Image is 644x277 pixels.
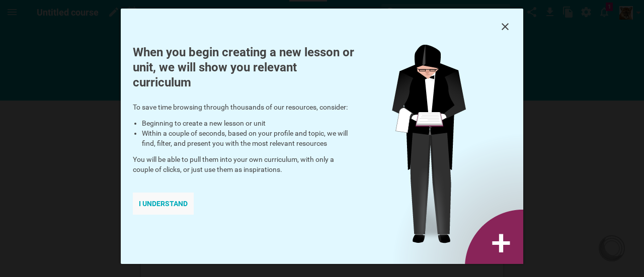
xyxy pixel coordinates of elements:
h1: When you begin creating a new lesson or unit, we will show you relevant curriculum [133,45,354,90]
li: Beginning to create a new lesson or unit [142,118,354,128]
div: I understand [133,193,194,215]
li: Within a couple of seconds, based on your profile and topic, we will find, filter, and present yo... [142,128,354,148]
div: To save time browsing through thousands of our resources, consider: You will be able to pull them... [121,45,366,233]
img: we-find-you-stuff.png [392,45,523,264]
